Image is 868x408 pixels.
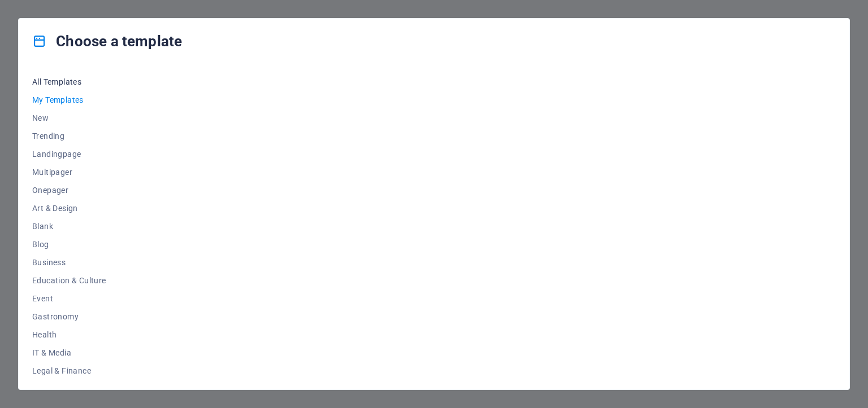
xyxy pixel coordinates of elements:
span: Art & Design [32,204,106,213]
span: New [32,113,106,122]
button: Health [32,326,106,344]
button: New [32,109,106,127]
button: Art & Design [32,199,106,217]
span: Gastronomy [32,312,106,321]
button: Trending [32,127,106,145]
span: My Templates [32,95,106,104]
span: Blank [32,222,106,231]
button: Legal & Finance [32,362,106,380]
button: IT & Media [32,344,106,362]
span: Event [32,294,106,303]
span: Health [32,330,106,339]
button: Multipager [32,163,106,181]
span: Legal & Finance [32,366,106,375]
button: Blog [32,235,106,253]
button: Onepager [32,181,106,199]
button: My Templates [32,91,106,109]
button: Gastronomy [32,308,106,326]
span: IT & Media [32,348,106,357]
span: Onepager [32,186,106,195]
button: Landingpage [32,145,106,163]
button: Education & Culture [32,271,106,289]
button: Blank [32,217,106,235]
span: Trending [32,131,106,141]
span: Landingpage [32,150,106,159]
button: Event [32,289,106,308]
h4: Choose a template [32,32,182,50]
button: Business [32,253,106,271]
span: All Templates [32,77,106,86]
span: Education & Culture [32,276,106,285]
span: Blog [32,240,106,249]
span: Multipager [32,168,106,177]
span: Business [32,258,106,267]
button: All Templates [32,73,106,91]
